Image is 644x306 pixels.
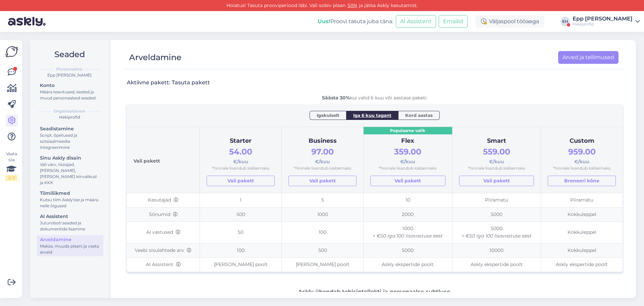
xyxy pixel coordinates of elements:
[36,48,103,61] h2: Seaded
[127,222,200,243] td: AI vastused
[40,155,100,162] div: Sinu Askly disain
[558,51,619,64] a: Arved ja tellimused
[541,222,623,243] td: Kokkuleppel
[282,258,364,272] td: [PERSON_NAME] poolt
[37,81,103,102] a: KontoMäära teavitused, keeled ja muud personaalsed seaded
[127,258,200,272] td: AI Assistent
[373,233,443,239] i: + €50 iga 100 lisavastuse eest
[476,15,544,28] div: Väljaspool tööaega
[439,15,468,28] button: Emailid
[573,16,633,21] div: Epp [PERSON_NAME]
[40,190,100,197] div: Tiimiliikmed
[573,21,633,27] div: Hekiprofid
[282,222,364,243] td: 100
[483,147,510,157] span: 559.00
[459,145,534,165] div: €/kuu
[288,165,357,172] div: *hinnale lisandub käibemaks
[548,165,616,172] div: *hinnale lisandub käibemaks
[5,45,18,58] img: Askly Logo
[288,176,357,186] a: Vali pakett
[452,207,541,222] td: 5000
[452,258,541,272] td: Askly ekspertide poolt
[40,162,100,186] div: Vali värv, tööajad, [PERSON_NAME], [PERSON_NAME] kiirvalikud ja KKK
[207,145,275,165] div: €/kuu
[370,145,445,165] div: €/kuu
[129,51,181,64] div: Arveldamine
[452,222,541,243] td: 5000
[541,193,623,207] td: Piiramatu
[40,82,100,89] div: Konto
[40,132,100,150] div: Script, õpetused ja sotsiaalmeedia integreerimine
[370,176,445,186] a: Vali pakett
[200,207,282,222] td: 500
[282,193,364,207] td: 5
[317,112,339,119] span: Igakuiselt
[541,258,623,272] td: Askly ekspertide poolt
[282,207,364,222] td: 1000
[364,207,452,222] td: 2000
[40,243,100,255] div: Maksa, muuda plaani ja vaata arveid
[40,236,100,243] div: Arveldamine
[396,15,436,28] button: AI Assistent
[36,72,103,78] div: Epp [PERSON_NAME]
[127,193,200,207] td: Kasutajad
[364,258,452,272] td: Askly ekspertide poolt
[318,17,393,26] div: Proovi tasuta juba täna:
[452,193,541,207] td: Piiramatu
[5,175,17,181] div: 2 / 3
[288,145,357,165] div: €/kuu
[56,66,83,72] b: Personaalne
[5,151,17,181] div: Vaata siia
[459,136,534,146] div: Smart
[560,17,570,26] div: EH
[127,207,200,222] td: Sõnumid
[37,235,103,256] a: ArveldamineMaksa, muuda plaani ja vaata arveid
[200,258,282,272] td: [PERSON_NAME] poolt
[541,243,623,258] td: Kokkuleppel
[37,189,103,210] a: TiimiliikmedKutsu tiim Askly'sse ja määra neile õigused
[452,243,541,258] td: 10000
[322,95,350,101] b: Säästa 30%
[311,147,334,157] span: 97.00
[200,243,282,258] td: 100
[364,222,452,243] td: 1000
[370,136,445,146] div: Flex
[364,193,452,207] td: 10
[394,147,421,157] span: 359.00
[288,136,357,146] div: Business
[405,112,433,119] span: Kord aastas
[54,108,85,114] b: Organisatsioon
[548,176,616,186] button: Broneeri kõne
[364,243,452,258] td: 5000
[548,145,616,165] div: €/kuu
[133,134,193,186] div: Vali pakett
[364,127,452,135] div: Populaarne valik
[207,165,275,172] div: *hinnale lisandub käibemaks
[298,289,451,295] b: Askly ühendab tehisintellekti ja personaalse suhtluse.
[573,16,640,27] a: Epp [PERSON_NAME]Hekiprofid
[459,165,534,172] div: *hinnale lisandub käibemaks
[127,243,200,258] td: Veebi sisulehtede arv
[370,165,445,172] div: *hinnale lisandub käibemaks
[40,220,100,232] div: Juturoboti seaded ja dokumentide lisamine
[345,2,359,8] a: SIIN
[207,136,275,146] div: Starter
[40,89,100,101] div: Määra teavitused, keeled ja muud personaalsed seaded
[37,212,103,233] a: AI AssistentJuturoboti seaded ja dokumentide lisamine
[207,176,275,186] a: Vali pakett
[37,154,103,187] a: Sinu Askly disainVali värv, tööajad, [PERSON_NAME], [PERSON_NAME] kiirvalikud ja KKK
[548,136,616,146] div: Custom
[462,233,532,239] i: + €50 iga 100 lisavastuse eest
[541,207,623,222] td: Kokkuleppel
[318,18,330,25] b: Uus!
[353,112,391,119] span: Iga 6 kuu tagant
[127,79,210,86] h3: Aktiivne pakett: Tasuta pakett
[200,193,282,207] td: 1
[40,125,100,132] div: Seadistamine
[36,114,103,120] div: Hekiprofid
[40,213,100,220] div: AI Assistent
[200,222,282,243] td: 50
[127,94,623,101] div: kui valid 6 kuu või aastase paketi.
[568,147,596,157] span: 959.00
[127,288,623,304] div: Toetame parimaid tiime, igal ajal, igas kanalis, igas keeles.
